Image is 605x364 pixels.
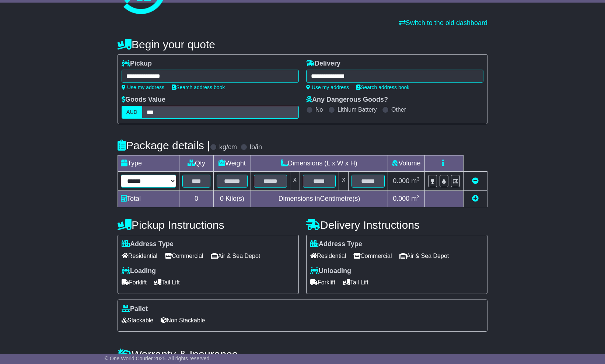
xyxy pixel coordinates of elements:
[172,84,225,90] a: Search address book
[251,191,388,207] td: Dimensions in Centimetre(s)
[122,305,148,313] label: Pallet
[472,177,479,185] a: Remove this item
[310,277,335,288] span: Forklift
[306,84,349,90] a: Use my address
[122,315,153,326] span: Stackable
[122,240,174,248] label: Address Type
[306,96,388,104] label: Any Dangerous Goods?
[306,60,340,68] label: Delivery
[105,356,211,361] span: © One World Courier 2025. All rights reserved.
[343,277,368,288] span: Tail Lift
[315,106,323,113] label: No
[472,195,479,202] a: Add new item
[122,96,165,104] label: Goods Value
[122,277,147,288] span: Forklift
[118,191,179,207] td: Total
[214,191,251,207] td: Kilo(s)
[417,194,420,199] sup: 3
[250,143,262,151] label: lb/in
[179,191,214,207] td: 0
[118,38,487,50] h4: Begin your quote
[211,250,260,262] span: Air & Sea Depot
[310,250,346,262] span: Residential
[388,155,424,172] td: Volume
[118,219,299,231] h4: Pickup Instructions
[154,277,180,288] span: Tail Lift
[214,155,251,172] td: Weight
[118,348,487,360] h4: Warranty & Insurance
[310,240,362,248] label: Address Type
[122,250,157,262] span: Residential
[165,250,203,262] span: Commercial
[161,315,205,326] span: Non Stackable
[391,106,406,113] label: Other
[338,106,377,113] label: Lithium Battery
[411,177,420,185] span: m
[399,250,449,262] span: Air & Sea Depot
[122,60,152,68] label: Pickup
[122,84,164,90] a: Use my address
[118,139,210,151] h4: Package details |
[179,155,214,172] td: Qty
[356,84,409,90] a: Search address book
[122,106,142,119] label: AUD
[399,19,487,27] a: Switch to the old dashboard
[310,267,351,275] label: Unloading
[417,176,420,182] sup: 3
[339,172,349,191] td: x
[220,195,224,202] span: 0
[393,195,409,202] span: 0.000
[118,155,179,172] td: Type
[411,195,420,202] span: m
[353,250,392,262] span: Commercial
[290,172,300,191] td: x
[306,219,487,231] h4: Delivery Instructions
[122,267,156,275] label: Loading
[219,143,237,151] label: kg/cm
[393,177,409,185] span: 0.000
[251,155,388,172] td: Dimensions (L x W x H)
